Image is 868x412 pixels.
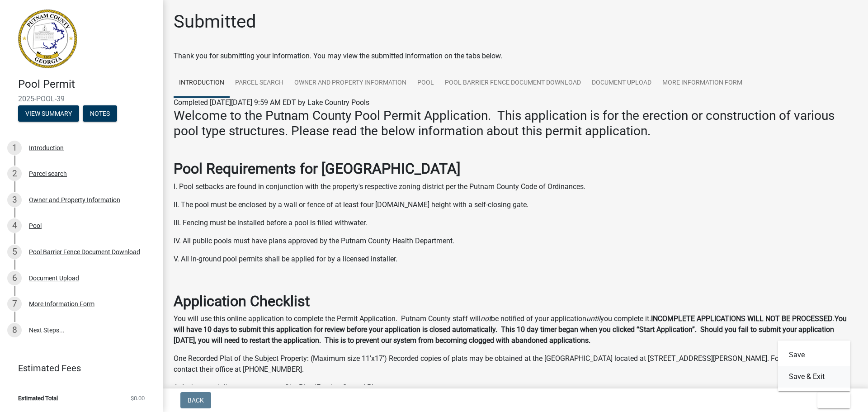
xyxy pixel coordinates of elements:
[18,9,77,68] img: Putnam County, Georgia
[174,236,857,246] p: IV. All public pools must have plans approved by the Putnam County Health Department.
[29,170,67,177] div: Parcel search
[439,69,586,98] a: Pool Barrier Fence Document Download
[7,218,22,233] div: 4
[7,245,22,259] div: 5
[817,392,850,408] button: Exit
[18,78,156,91] h4: Pool Permit
[7,166,22,181] div: 2
[778,341,850,391] div: Exit
[174,160,460,177] strong: Pool Requirements for [GEOGRAPHIC_DATA]
[174,181,857,192] p: I. Pool setbacks are found in conjunction with the property's respective zoning district per the ...
[289,69,412,98] a: Owner and Property Information
[174,11,256,33] h1: Submitted
[29,249,140,255] div: Pool Barrier Fence Document Download
[29,145,64,151] div: Introduction
[7,193,22,207] div: 3
[174,51,857,62] div: Thank you for submitting your information. You may view the submitted information on the tabs below.
[174,293,310,310] strong: Application Checklist
[7,271,22,285] div: 6
[180,392,211,408] button: Back
[174,218,857,228] p: III. Fencing must be installed before a pool is filled withwater.
[7,297,22,311] div: 7
[83,110,117,118] wm-modal-confirm: Notes
[657,69,748,98] a: More Information Form
[18,105,79,122] button: View Summary
[29,197,120,203] div: Owner and Property Information
[778,366,850,388] button: Save & Exit
[174,313,857,346] p: You will use this online application to complete the Permit Application. Putnam County staff will...
[29,275,79,281] div: Document Upload
[174,69,230,98] a: Introduction
[174,254,857,265] p: V. All In-ground pool permits shall be applied for by a licensed installer.
[29,301,94,307] div: More Information Form
[230,69,289,98] a: Parcel search
[586,69,657,98] a: Document Upload
[481,314,491,323] i: not
[586,314,600,323] i: until
[825,397,838,404] span: Exit
[174,108,857,138] h3: Welcome to the Putnam County Pool Permit Application. This application is for the erection or con...
[18,395,58,401] span: Estimated Total
[174,98,369,107] span: Completed [DATE][DATE] 9:59 AM EDT by Lake Country Pools
[174,314,847,345] strong: You will have 10 days to submit this application for review before your application is closed aut...
[83,105,117,122] button: Notes
[174,199,857,210] p: II. The pool must be enclosed by a wall or fence of at least four [DOMAIN_NAME] height with a sel...
[18,95,145,103] span: 2025-POOL-39
[412,69,439,98] a: Pool
[7,359,148,377] a: Estimated Fees
[174,382,857,393] p: A design specialist must prepare a Site Plan/Erosion Control Plan
[18,110,79,118] wm-modal-confirm: Summary
[778,344,850,366] button: Save
[188,397,204,404] span: Back
[7,323,22,337] div: 8
[7,141,22,155] div: 1
[29,223,42,229] div: Pool
[131,395,145,401] span: $0.00
[651,314,833,323] strong: INCOMPLETE APPLICATIONS WILL NOT BE PROCESSED
[174,353,857,375] p: One Recorded Plat of the Subject Property: (Maximum size 11'x17') Recorded copies of plats may be...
